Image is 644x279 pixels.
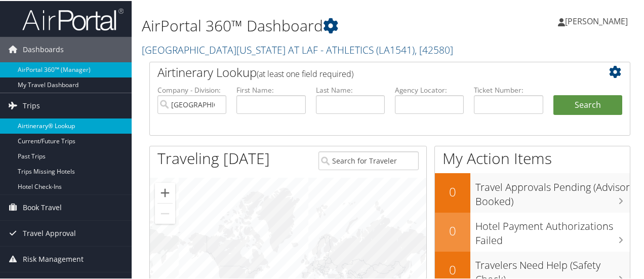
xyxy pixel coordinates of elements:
[316,84,385,94] label: Last Name:
[155,203,175,223] button: Zoom out
[435,212,630,251] a: 0Hotel Payment Authorizations Failed
[23,246,84,271] span: Risk Management
[474,84,543,94] label: Ticket Number:
[23,194,62,219] span: Book Travel
[318,150,418,169] input: Search for Traveler
[435,172,630,211] a: 0Travel Approvals Pending (Advisor Booked)
[475,213,630,247] h3: Hotel Payment Authorizations Failed
[22,7,124,30] img: airportal-logo.png
[23,220,76,245] span: Travel Approval
[257,67,353,78] span: (at least one field required)
[475,174,630,208] h3: Travel Approvals Pending (Advisor Booked)
[435,147,630,168] h1: My Action Items
[155,182,175,202] button: Zoom in
[553,94,622,114] button: Search
[157,63,582,80] h2: Airtinerary Lookup
[157,147,270,168] h1: Traveling [DATE]
[23,92,40,117] span: Trips
[435,182,470,200] h2: 0
[435,221,470,238] h2: 0
[415,42,453,56] span: , [ 42580 ]
[558,5,638,35] a: [PERSON_NAME]
[23,36,64,61] span: Dashboards
[236,84,305,94] label: First Name:
[142,42,453,56] a: [GEOGRAPHIC_DATA][US_STATE] AT LAF - ATHLETICS
[435,260,470,277] h2: 0
[142,14,472,35] h1: AirPortal 360™ Dashboard
[565,15,628,26] span: [PERSON_NAME]
[157,84,226,94] label: Company - Division:
[376,42,415,56] span: ( LA1541 )
[395,84,464,94] label: Agency Locator:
